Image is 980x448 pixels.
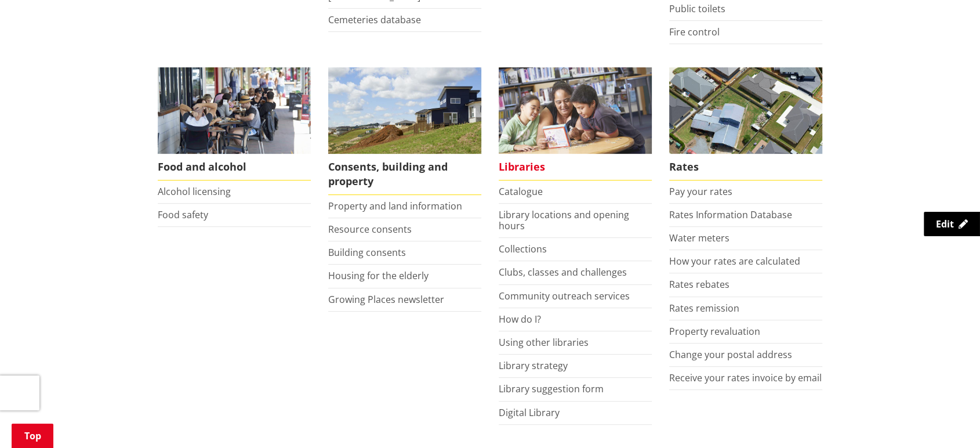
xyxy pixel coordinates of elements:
a: Rates rebates [669,278,729,291]
span: Rates [669,154,822,180]
a: Library suggestion form [499,382,604,395]
span: Edit [936,218,954,230]
a: New Pokeno housing development Consents, building and property [328,67,481,195]
img: Waikato District Council libraries [499,67,652,154]
a: Library membership is free to everyone who lives in the Waikato district. Libraries [499,67,652,180]
a: Catalogue [499,185,543,198]
a: Rates remission [669,302,739,315]
a: Collections [499,243,547,255]
a: Library locations and opening hours [499,208,629,232]
a: Community outreach services [499,290,630,302]
a: Clubs, classes and challenges [499,266,627,279]
a: How do I? [499,313,541,326]
a: Digital Library [499,406,560,419]
a: Food and Alcohol in the Waikato Food and alcohol [158,67,311,180]
a: Cemeteries database [328,13,421,26]
a: Receive your rates invoice by email [669,371,822,384]
img: Land and property thumbnail [328,67,481,154]
span: Libraries [499,154,652,180]
a: Edit [924,212,980,236]
a: Rates Information Database [669,208,792,221]
a: How your rates are calculated [669,255,800,268]
span: Consents, building and property [328,154,481,195]
a: Public toilets [669,2,725,15]
a: Water meters [669,232,729,244]
a: Property revaluation [669,325,760,338]
a: Pay your rates [669,185,732,198]
a: Housing for the elderly [328,269,429,282]
a: Top [12,424,53,448]
a: Using other libraries [499,336,589,349]
a: Growing Places newsletter [328,293,444,306]
img: Rates-thumbnail [669,67,822,154]
a: Food safety [158,208,208,221]
a: Library strategy [499,359,568,372]
a: Fire control [669,26,720,38]
a: Alcohol licensing [158,185,231,198]
span: Food and alcohol [158,154,311,180]
a: Property and land information [328,200,462,212]
a: Building consents [328,246,406,259]
a: Pay your rates online Rates [669,67,822,180]
a: Resource consents [328,223,412,236]
iframe: Messenger Launcher [927,399,968,441]
a: Change your postal address [669,348,792,361]
img: Food and Alcohol in the Waikato [158,67,311,154]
